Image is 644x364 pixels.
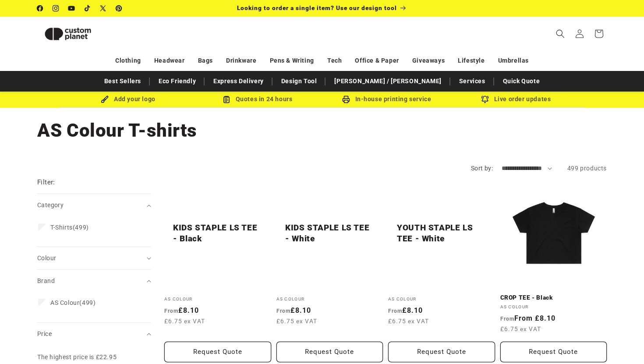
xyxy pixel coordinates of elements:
[37,277,55,284] span: Brand
[481,95,489,103] img: Order updates
[270,53,314,68] a: Pens & Writing
[567,165,607,172] span: 499 products
[276,317,317,325] span: £6.75 ex VAT
[37,323,151,345] summary: Price
[276,308,290,314] span: From
[154,74,200,89] a: Eco Friendly
[50,299,79,306] span: AS Colour
[412,53,445,68] a: Giveaways
[388,308,402,314] span: From
[494,269,644,364] iframe: Chat Widget
[209,74,268,89] a: Express Delivery
[285,223,375,244] a: KIDS STAPLE LS TEE - White
[37,194,151,216] summary: Category (0 selected)
[226,53,256,68] a: Drinkware
[322,94,451,105] div: In-house printing service
[342,95,350,103] img: In-house printing
[37,119,607,142] h1: AS Colour T-shirts
[50,224,73,231] span: T-Shirts
[198,53,213,68] a: Bags
[276,306,311,315] strong: £8.10
[276,296,383,302] div: AS Colour
[223,95,230,103] img: Order Updates Icon
[37,247,151,269] summary: Colour (0 selected)
[330,74,446,89] a: [PERSON_NAME] / [PERSON_NAME]
[37,201,64,209] span: Category
[276,342,383,362] button: Request Quote
[471,165,493,172] label: Sort by:
[499,74,545,89] a: Quick Quote
[451,94,580,105] div: Live order updates
[458,53,485,68] a: Lifestyle
[388,296,495,302] div: AS Colour
[37,330,52,337] span: Price
[355,53,399,68] a: Office & Paper
[173,223,262,244] a: KIDS STAPLE LS TEE - Black
[164,306,199,315] strong: £8.10
[37,270,151,292] summary: Brand (0 selected)
[388,317,429,325] span: £6.75 ex VAT
[37,254,56,262] span: Colour
[164,296,271,302] div: AS Colour
[37,20,99,48] img: Custom Planet
[498,53,529,68] a: Umbrellas
[164,317,205,325] span: £6.75 ex VAT
[50,299,96,307] span: (499)
[193,94,322,105] div: Quotes in 24 hours
[101,95,109,103] img: Brush Icon
[327,53,342,68] a: Tech
[34,17,128,51] a: Custom Planet
[164,342,271,362] button: Request Quote
[388,342,495,362] button: Request Quote
[164,308,178,314] span: From
[455,74,490,89] a: Services
[37,353,117,360] span: The highest price is £22.95
[50,223,89,231] span: (499)
[154,53,185,68] a: Headwear
[388,306,423,315] strong: £8.10
[37,177,55,187] h2: Filter:
[397,223,486,244] a: YOUTH STAPLE LS TEE - White
[115,53,141,68] a: Clothing
[64,94,193,105] div: Add your logo
[100,74,145,89] a: Best Sellers
[237,4,397,11] span: Looking to order a single item? Use our design tool
[551,24,570,43] summary: Search
[277,74,322,89] a: Design Tool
